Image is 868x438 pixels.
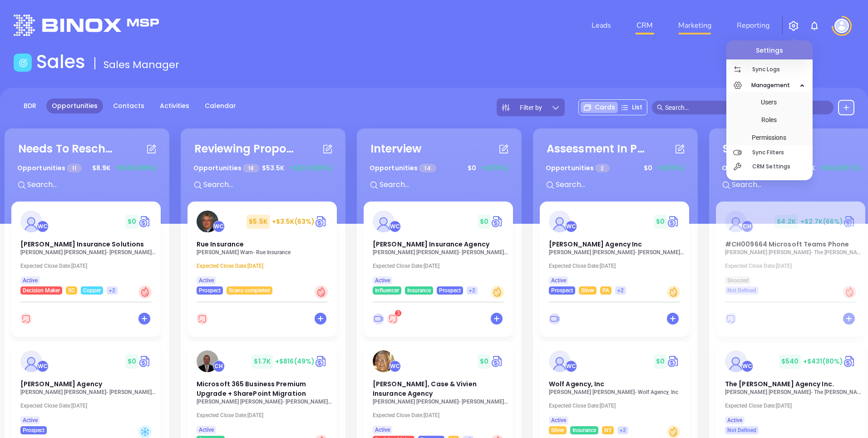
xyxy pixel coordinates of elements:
[187,202,337,295] a: profileWalter Contreras$5.5K+$3.5K(63%)Circle dollarRue Insurance[PERSON_NAME] Warn- Rue Insuranc...
[481,163,509,173] span: +$0 (0%)
[138,285,152,299] div: Hot
[667,215,680,228] img: Quote
[752,62,813,76] p: Sync Logs
[23,285,60,295] span: Decision Maker
[540,341,689,434] a: profileWalter Contreras$0Circle dollarWolf Agency, Inc[PERSON_NAME] [PERSON_NAME]- Wolf Agency, I...
[373,211,395,232] img: Harlan Insurance Agency
[819,163,861,173] span: +$3.2K (67%)
[375,285,399,295] span: Influencer
[735,128,803,147] span: Permissions
[439,285,461,295] span: Prospect
[46,98,103,113] a: Opportunities
[546,160,610,177] p: Opportunities
[725,263,861,269] p: Expected Close Date: [DATE]
[11,202,163,341] div: profileWalter Contreras$0Circle dollar[PERSON_NAME] Insurance Solutions[PERSON_NAME] [PERSON_NAME...
[364,135,515,202] div: InterviewOpportunities 14$0+$0(0%)
[229,285,270,295] span: Scans completed
[549,263,685,269] p: Expected Close Date: [DATE]
[187,202,339,341] div: profileWalter Contreras$5.5K+$3.5K(63%)Circle dollarRue Insurance[PERSON_NAME] Warn- Rue Insuranc...
[572,425,596,435] span: Insurance
[90,161,113,175] span: $ 8.9K
[725,240,849,249] span: #CH009664 Microsoft Teams Phone
[20,350,42,372] img: Vitale Agency
[752,145,813,159] p: Sync Filters
[379,179,515,191] input: Search...
[469,285,475,295] span: +2
[726,159,813,173] a: CRM Settings
[725,403,861,409] p: Expected Close Date: [DATE]
[252,354,273,369] span: $ 1.7K
[193,160,259,177] p: Opportunities
[657,104,663,111] span: search
[247,215,270,229] span: $ 5.5K
[834,19,849,33] img: user
[726,40,813,55] p: Settings
[549,249,685,256] p: Ted Butz - Dreher Agency Inc
[36,51,85,73] h1: Sales
[716,341,865,434] a: profileWalter Contreras$540+$431(80%)Circle dollarThe [PERSON_NAME] Agency Inc.[PERSON_NAME] [PER...
[725,211,747,232] img: #CH009664 Microsoft Teams Phone
[20,263,157,269] p: Expected Close Date: [DATE]
[83,285,101,295] span: Copper
[187,135,339,202] div: Reviewing ProposalOpportunities 18$53.5K+$32.1K(60%)
[465,161,478,175] span: $ 0
[478,354,491,369] span: $ 0
[788,20,799,31] img: iconSetting
[733,16,773,34] a: Reporting
[774,215,798,229] span: $ 4.2K
[23,425,44,435] span: Prospect
[197,240,244,249] span: Rue Insurance
[581,285,594,295] span: Silver
[551,415,566,425] span: Active
[197,249,333,256] p: John Warn - Rue Insurance
[199,285,221,295] span: Prospect
[783,17,804,34] button: SettingsSync LogsSync FiltersCRM Settings
[11,135,163,202] div: Needs To RescheduleOpportunities 11$8.9K+$5.8K(66%)
[213,221,225,232] div: Walter Contreras
[395,310,401,316] sup: 3
[370,160,436,177] p: Opportunities
[373,350,395,372] img: Lowry-Dunham, Case & Vivien Insurance Agency
[617,285,624,295] span: +2
[260,161,286,175] span: $ 53.5K
[752,159,813,173] p: CRM Settings
[843,354,856,368] a: Quote
[18,98,42,113] a: BDR
[315,215,328,228] a: Quote
[389,360,401,372] div: Walter Contreras
[595,103,615,112] span: Cards
[727,425,756,435] span: Not Defined
[67,164,81,172] span: 11
[108,98,150,113] a: Contacts
[125,215,138,229] span: $ 0
[547,141,646,157] div: Assessment In Progress
[197,211,218,232] img: Rue Insurance
[540,202,689,295] a: profileWalter Contreras$0Circle dollar[PERSON_NAME] Agency Inc[PERSON_NAME] [PERSON_NAME]- [PERSO...
[731,179,867,191] input: Search...
[315,354,328,368] img: Quote
[197,379,306,398] span: Microsoft 365 Business Premium Upgrade + SharePoint Migration
[194,141,294,157] div: Reviewing Proposal
[727,276,749,285] span: Snoozed
[364,202,513,295] a: profileWalter Contreras$0Circle dollar[PERSON_NAME] Insurance Agency[PERSON_NAME] [PERSON_NAME]- ...
[551,285,573,295] span: Prospect
[17,160,82,177] p: Opportunities
[549,350,571,372] img: Wolf Agency, Inc
[727,285,756,295] span: Not Defined
[549,211,571,232] img: Dreher Agency Inc
[315,285,328,299] div: Hot
[199,425,214,435] span: Active
[725,389,861,395] p: Jessica A. Hess - The Willis E. Kilborne Agency Inc.
[20,249,157,256] p: Philip Davenport - Davenport Insurance Solutions
[23,276,38,285] span: Active
[620,425,626,435] span: +2
[667,354,680,368] img: Quote
[741,360,753,372] div: Walter Contreras
[20,240,144,249] span: Davenport Insurance Solutions
[138,215,152,228] img: Quote
[491,215,504,228] img: Quote
[20,389,157,395] p: Wayne Vitale - Vitale Agency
